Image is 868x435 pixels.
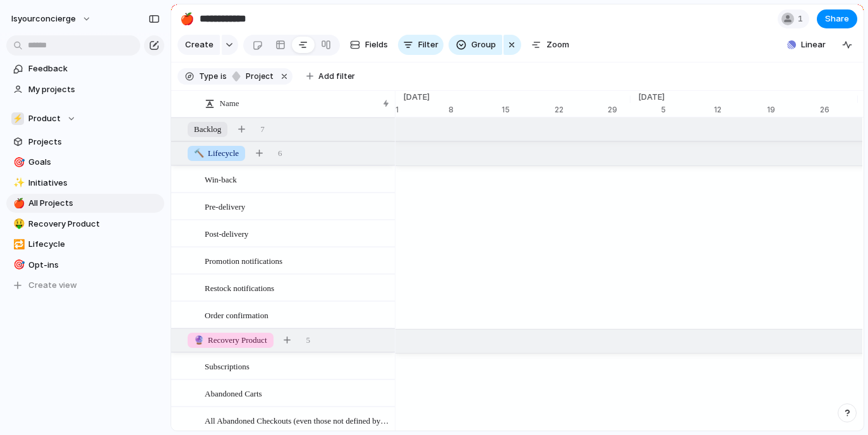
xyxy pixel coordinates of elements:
[782,35,831,54] button: Linear
[6,194,164,213] a: 🍎All Projects
[306,334,311,347] span: 5
[28,63,160,75] span: Feedback
[801,39,826,51] span: Linear
[11,156,24,169] button: 🎯
[820,104,858,116] div: 26
[205,307,268,322] span: Order confirmation
[526,35,574,55] button: Zoom
[6,153,164,172] a: 🎯Goals
[218,69,229,83] button: is
[661,104,714,116] div: 5
[13,155,22,170] div: 🎯
[178,35,220,55] button: Create
[11,238,24,251] button: 🔁
[395,104,449,116] div: 1
[365,39,388,51] span: Fields
[228,69,276,83] button: project
[449,35,502,55] button: Group
[205,199,245,213] span: Pre-delivery
[6,80,164,99] a: My projects
[6,256,164,275] a: 🎯Opt-ins
[199,71,218,82] span: Type
[194,147,239,160] span: Lifecycle
[185,39,214,51] span: Create
[11,218,24,230] button: 🤑
[13,217,22,231] div: 🤑
[13,196,22,211] div: 🍎
[6,215,164,234] a: 🤑Recovery Product
[205,413,390,427] span: All Abandoned Checkouts (even those not defined by Shopify)
[13,258,22,272] div: 🎯
[278,147,282,160] span: 6
[825,13,849,25] span: Share
[398,35,443,55] button: Filter
[767,104,820,116] div: 19
[177,9,197,29] button: 🍎
[205,386,262,400] span: Abandoned Carts
[205,226,248,241] span: Post-delivery
[13,237,22,252] div: 🔁
[714,104,767,116] div: 12
[205,280,274,295] span: Restock notifications
[180,10,194,27] div: 🍎
[194,334,267,347] span: Recovery Product
[28,177,160,189] span: Initiatives
[418,39,438,51] span: Filter
[28,218,160,230] span: Recovery Product
[11,177,24,189] button: ✨
[471,39,496,51] span: Group
[220,71,227,82] span: is
[260,123,265,136] span: 7
[798,13,807,25] span: 1
[205,253,282,268] span: Promotion notifications
[345,35,393,55] button: Fields
[11,259,24,271] button: 🎯
[6,133,164,152] a: Projects
[318,71,355,82] span: Add filter
[28,238,160,251] span: Lifecycle
[28,112,61,125] span: Product
[11,13,76,25] span: isyourconcierge
[299,68,363,85] button: Add filter
[395,91,437,104] span: [DATE]
[6,59,164,78] a: Feedback
[11,112,24,125] div: ⚡
[11,197,24,210] button: 🍎
[28,83,160,96] span: My projects
[194,148,204,158] span: 🔨
[28,259,160,271] span: Opt-ins
[817,9,857,28] button: Share
[28,136,160,148] span: Projects
[28,279,77,292] span: Create view
[630,91,672,104] span: [DATE]
[242,71,274,82] span: project
[28,156,160,169] span: Goals
[608,104,630,116] div: 29
[449,104,502,116] div: 8
[6,174,164,193] a: ✨Initiatives
[205,172,237,186] span: Win-back
[13,176,22,190] div: ✨
[555,104,608,116] div: 22
[205,359,250,373] span: Subscriptions
[502,104,555,116] div: 15
[194,335,204,345] span: 🔮
[6,109,164,128] button: ⚡Product
[28,197,160,210] span: All Projects
[6,235,164,254] a: 🔁Lifecycle
[546,39,569,51] span: Zoom
[6,276,164,295] button: Create view
[6,9,98,29] button: isyourconcierge
[194,123,221,136] span: Backlog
